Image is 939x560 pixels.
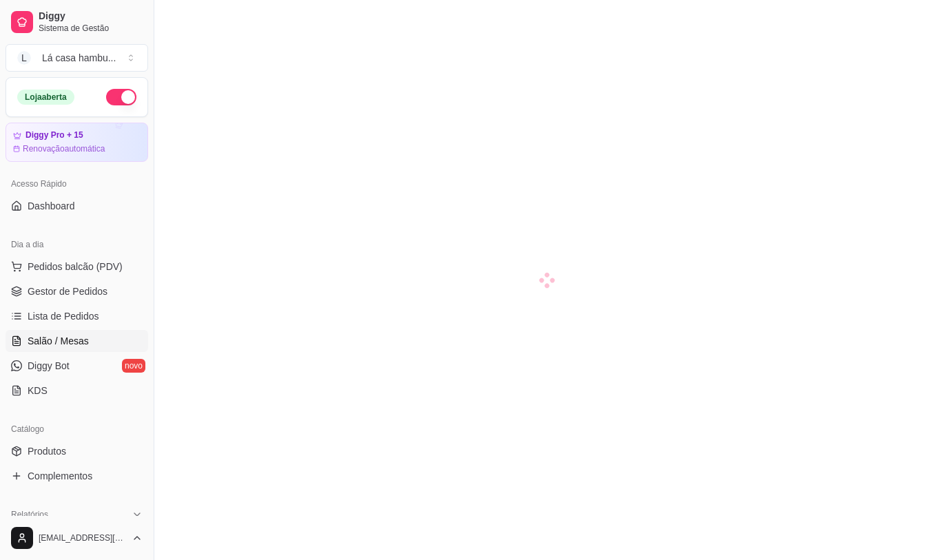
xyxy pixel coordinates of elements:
div: Dia a dia [6,234,148,256]
article: Diggy Pro + 15 [25,130,83,141]
a: Diggy Botnovo [6,355,148,377]
button: Select a team [6,44,148,72]
a: DiggySistema de Gestão [6,6,148,39]
a: KDS [6,380,148,402]
span: Sistema de Gestão [39,23,143,34]
span: Produtos [28,444,66,458]
a: Diggy Pro + 15Renovaçãoautomática [6,123,148,162]
span: Pedidos balcão (PDV) [28,260,123,273]
span: Complementos [28,469,92,483]
span: Salão / Mesas [28,334,89,348]
div: Loja aberta [17,90,74,105]
span: Relatórios [11,509,48,520]
button: Pedidos balcão (PDV) [6,256,148,278]
span: Lista de Pedidos [28,309,99,323]
span: Dashboard [28,199,75,213]
div: Catálogo [6,418,148,440]
a: Salão / Mesas [6,330,148,352]
div: Lá casa hambu ... [42,51,116,65]
a: Complementos [6,465,148,487]
a: Produtos [6,440,148,462]
span: L [17,51,31,65]
span: KDS [28,384,48,397]
span: Diggy Bot [28,359,70,373]
span: [EMAIL_ADDRESS][DOMAIN_NAME] [39,532,126,543]
span: Gestor de Pedidos [28,284,107,298]
span: Diggy [39,10,143,23]
button: Alterar Status [106,89,136,105]
button: [EMAIL_ADDRESS][DOMAIN_NAME] [6,521,148,554]
article: Renovação automática [23,143,105,154]
div: Acesso Rápido [6,173,148,195]
a: Dashboard [6,195,148,217]
a: Gestor de Pedidos [6,280,148,302]
a: Lista de Pedidos [6,305,148,327]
